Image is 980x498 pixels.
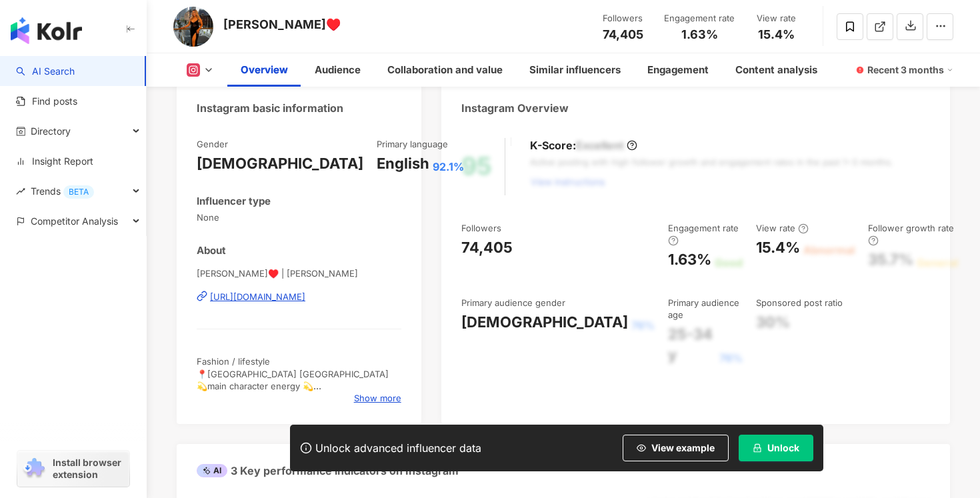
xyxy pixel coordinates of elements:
[197,153,363,174] div: [DEMOGRAPHIC_DATA]
[461,222,501,234] div: Followers
[647,62,709,78] div: Engagement
[756,222,809,234] div: View rate
[16,187,25,196] span: rise
[377,138,448,150] div: Primary language
[197,194,271,208] div: Influencer type
[11,17,82,44] img: logo
[603,27,643,41] span: 74,405
[767,443,799,453] span: Unlock
[173,7,213,47] img: KOL Avatar
[756,297,843,309] div: Sponsored post ratio
[31,176,94,206] span: Trends
[735,62,817,78] div: Content analysis
[53,457,125,481] span: Install browser extension
[387,62,503,78] div: Collaboration and value
[758,28,795,41] span: 15.4%
[461,237,513,258] div: 74,405
[461,297,565,309] div: Primary audience gender
[31,206,118,236] span: Competitor Analysis
[433,159,464,174] span: 92.1%
[377,153,429,174] div: English
[197,356,389,403] span: Fashion / lifestyle 📍[GEOGRAPHIC_DATA] [GEOGRAPHIC_DATA] 💫main character energy 💫 🇳🇵 🇦🇺
[197,243,226,257] div: About
[529,62,621,78] div: Similar influencers
[315,441,481,455] div: Unlock advanced influencer data
[17,451,129,487] a: chrome extensionInstall browser extension
[210,291,305,303] div: [URL][DOMAIN_NAME]
[681,28,718,41] span: 1.63%
[354,392,401,404] span: Show more
[16,95,77,108] a: Find posts
[197,101,343,115] div: Instagram basic information
[668,297,743,321] div: Primary audience age
[530,138,637,153] div: K-Score :
[868,222,958,247] div: Follower growth rate
[197,211,401,223] span: None
[197,291,401,303] a: [URL][DOMAIN_NAME]
[739,435,813,461] button: Unlock
[197,138,228,150] div: Gender
[664,12,735,25] div: Engagement rate
[753,443,762,453] span: lock
[461,101,569,115] div: Instagram Overview
[597,12,648,25] div: Followers
[623,435,729,461] button: View example
[241,62,288,78] div: Overview
[16,155,93,168] a: Insight Report
[315,62,361,78] div: Audience
[21,458,47,479] img: chrome extension
[31,116,71,146] span: Directory
[756,237,800,258] div: 15.4%
[651,443,715,453] span: View example
[461,312,628,333] div: [DEMOGRAPHIC_DATA]
[223,16,341,33] div: [PERSON_NAME]♥️
[63,185,94,199] div: BETA
[668,249,711,270] div: 1.63%
[867,59,953,81] div: Recent 3 months
[197,267,401,279] span: [PERSON_NAME]♥️ | [PERSON_NAME]
[751,12,801,25] div: View rate
[16,65,75,78] a: searchAI Search
[668,222,743,247] div: Engagement rate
